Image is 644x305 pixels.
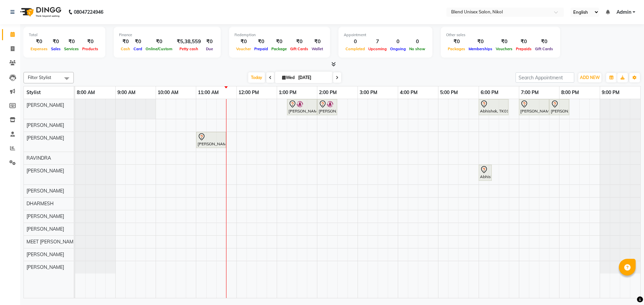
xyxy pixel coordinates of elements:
[616,278,637,298] iframe: chat widget
[26,251,64,257] span: [PERSON_NAME]
[234,47,253,51] span: Voucher
[270,47,288,51] span: Package
[49,47,62,51] span: Sales
[119,38,132,46] div: ₹0
[26,122,64,128] span: [PERSON_NAME]
[318,100,336,114] div: [PERSON_NAME], TK03, 02:00 PM-02:30 PM, [PERSON_NAME]
[344,38,367,46] div: 0
[26,239,77,245] span: MEET [PERSON_NAME]
[26,102,64,108] span: [PERSON_NAME]
[144,47,174,51] span: Online/Custom
[62,47,80,51] span: Services
[74,3,103,21] b: 08047224946
[446,47,467,51] span: Packages
[116,88,137,97] a: 9:00 AM
[317,88,338,97] a: 2:00 PM
[75,88,97,97] a: 8:00 AM
[204,47,215,51] span: Due
[519,88,540,97] a: 7:00 PM
[80,38,100,46] div: ₹0
[310,38,325,46] div: ₹0
[288,38,310,46] div: ₹0
[408,38,427,46] div: 0
[388,38,408,46] div: 0
[446,38,467,46] div: ₹0
[29,38,49,46] div: ₹0
[26,213,64,219] span: [PERSON_NAME]
[132,38,144,46] div: ₹0
[344,32,427,38] div: Appointment
[119,47,132,51] span: Cash
[479,100,508,114] div: Abhishek, TK01, 06:00 PM-06:45 PM, Hair Cut [DEMOGRAPHIC_DATA]
[479,166,491,180] div: Abhishek, TK01, 06:00 PM-06:20 PM, Threding (Eyebrow/Uperlips/ Chain/Neck/FoeHead/Jawline/SideLock)
[234,38,253,46] div: ₹0
[310,47,325,51] span: Wallet
[600,88,621,97] a: 9:00 PM
[196,88,220,97] a: 11:00 AM
[26,201,54,207] span: DHARMESH
[62,38,80,46] div: ₹0
[296,73,330,83] input: 2025-09-03
[26,89,41,95] span: Stylist
[253,38,270,46] div: ₹0
[280,75,296,80] span: Wed
[26,264,64,270] span: [PERSON_NAME]
[408,47,427,51] span: No show
[277,88,298,97] a: 1:00 PM
[533,38,555,46] div: ₹0
[29,32,100,38] div: Total
[467,38,494,46] div: ₹0
[514,38,533,46] div: ₹0
[26,155,51,161] span: RAVINDRA
[388,47,408,51] span: Ongoing
[80,47,100,51] span: Products
[344,47,367,51] span: Completed
[559,88,581,97] a: 8:00 PM
[533,47,555,51] span: Gift Cards
[358,88,379,97] a: 3:00 PM
[288,100,316,114] div: [PERSON_NAME], TK03, 01:15 PM-02:00 PM, Hair Cut [DEMOGRAPHIC_DATA]
[156,88,180,97] a: 10:00 AM
[26,226,64,232] span: [PERSON_NAME]
[467,47,494,51] span: Memberships
[367,38,388,46] div: 7
[248,72,265,83] span: Today
[288,47,310,51] span: Gift Cards
[26,168,64,174] span: [PERSON_NAME]
[514,47,533,51] span: Prepaids
[132,47,144,51] span: Card
[17,3,63,21] img: logo
[494,47,514,51] span: Vouchers
[479,88,500,97] a: 6:00 PM
[28,75,51,80] span: Filter Stylist
[494,38,514,46] div: ₹0
[237,88,261,97] a: 12:00 PM
[178,47,200,51] span: Petty cash
[144,38,174,46] div: ₹0
[253,47,270,51] span: Prepaid
[438,88,460,97] a: 5:00 PM
[550,100,569,114] div: [PERSON_NAME], TK02, 07:45 PM-08:15 PM, [PERSON_NAME]
[616,9,631,16] span: Admin
[49,38,62,46] div: ₹0
[204,38,215,46] div: ₹0
[580,75,600,80] span: ADD NEW
[367,47,388,51] span: Upcoming
[197,133,225,147] div: [PERSON_NAME], TK04, 11:00 AM-11:45 AM, Hair Cut [DEMOGRAPHIC_DATA]
[270,38,288,46] div: ₹0
[516,72,574,83] input: Search Appointment
[578,73,601,82] button: ADD NEW
[119,32,215,38] div: Finance
[29,47,49,51] span: Expenses
[520,100,548,114] div: [PERSON_NAME], TK02, 07:00 PM-07:45 PM, Hair Cut [DEMOGRAPHIC_DATA]
[26,188,64,194] span: [PERSON_NAME]
[174,38,204,46] div: ₹5,38,559
[234,32,325,38] div: Redemption
[398,88,419,97] a: 4:00 PM
[446,32,555,38] div: Other sales
[26,135,64,141] span: [PERSON_NAME]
